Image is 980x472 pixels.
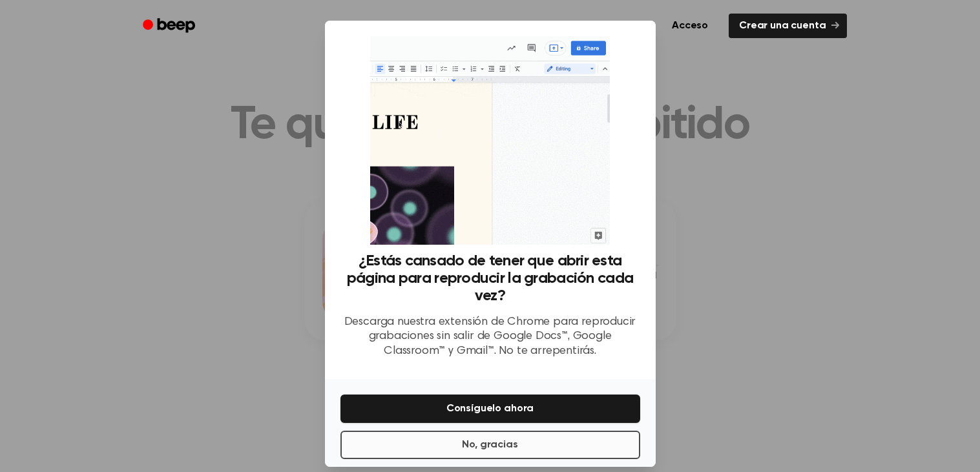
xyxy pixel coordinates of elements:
[134,14,207,39] a: Bip
[340,395,640,423] button: Consíguelo ahora
[446,404,534,414] font: Consíguelo ahora
[344,316,636,357] font: Descarga nuestra extensión de Chrome para reproducir grabaciones sin salir de Google Docs™, Googl...
[370,36,610,245] img: Extensión de pitido en acción
[659,11,721,41] a: Acceso
[347,253,633,303] font: ¿Estás cansado de tener que abrir esta página para reproducir la grabación cada vez?
[672,21,708,31] font: Acceso
[340,431,640,459] button: No, gracias
[739,21,826,31] font: Crear una cuenta
[462,440,517,450] font: No, gracias
[729,14,846,38] a: Crear una cuenta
